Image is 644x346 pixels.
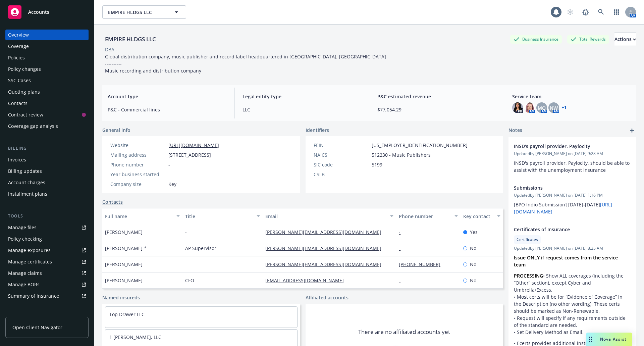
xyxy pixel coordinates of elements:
[12,324,62,331] span: Open Client Navigator
[586,333,632,346] button: Nova Assist
[110,142,166,149] div: Website
[5,121,89,132] a: Coverage gap analysis
[110,161,166,168] div: Phone number
[514,143,613,150] span: INSD's payroll provider, Paylocity
[108,106,226,113] span: P&C - Commercial lines
[586,333,595,346] div: Drag to move
[550,104,558,111] span: NW
[105,53,386,74] span: Global distribution company, music publisher and record label headquartered in [GEOGRAPHIC_DATA],...
[110,171,166,178] div: Year business started
[358,328,450,336] span: There are no affiliated accounts yet
[372,161,382,168] span: 5199
[5,213,89,219] div: Tools
[372,171,373,178] span: -
[514,151,631,157] span: Updated by [PERSON_NAME] on [DATE] 9:28 AM
[105,277,143,284] span: [PERSON_NAME]
[508,137,636,179] div: INSD's payroll provider, PaylocityUpdatedby [PERSON_NAME] on [DATE] 9:28 AMINSD's payroll provide...
[5,87,89,97] a: Quoting plans
[5,64,89,75] a: Policy changes
[314,161,369,168] div: SIC code
[102,5,186,19] button: EMPIRE HLDGS LLC
[185,213,253,220] div: Title
[399,261,446,267] a: [PHONE_NUMBER]
[5,234,89,244] a: Policy checking
[470,245,476,252] span: No
[372,142,468,149] span: [US_EMPLOYER_IDENTIFICATION_NUMBER]
[5,222,89,233] a: Manage files
[8,121,58,132] div: Coverage gap analysis
[102,198,123,205] a: Contacts
[600,336,627,342] span: Nova Assist
[8,268,42,279] div: Manage claims
[108,93,226,100] span: Account type
[8,109,43,120] div: Contract review
[8,154,26,165] div: Invoices
[377,106,496,113] span: $77,054.29
[306,127,329,134] span: Identifiers
[168,181,176,188] span: Key
[265,277,349,284] a: [EMAIL_ADDRESS][DOMAIN_NAME]
[265,229,387,235] a: [PERSON_NAME][EMAIL_ADDRESS][DOMAIN_NAME]
[8,52,25,63] div: Policies
[5,189,89,199] a: Installment plans
[8,234,42,244] div: Policy checking
[105,213,172,220] div: Full name
[105,229,143,236] span: [PERSON_NAME]
[265,261,387,267] a: [PERSON_NAME][EMAIL_ADDRESS][DOMAIN_NAME]
[105,245,147,252] span: [PERSON_NAME] *
[594,5,608,19] a: Search
[8,41,29,52] div: Coverage
[8,87,40,97] div: Quoting plans
[182,208,263,224] button: Title
[8,98,28,109] div: Contacts
[8,177,45,188] div: Account charges
[168,161,170,168] span: -
[567,35,609,43] div: Total Rewards
[628,127,636,135] a: add
[8,245,51,256] div: Manage exposures
[5,145,89,152] div: Billing
[314,142,369,149] div: FEIN
[8,75,31,86] div: SSC Cases
[105,261,143,268] span: [PERSON_NAME]
[399,213,450,220] div: Phone number
[510,35,562,43] div: Business Insurance
[5,75,89,86] a: SSC Cases
[514,273,543,279] strong: PROCESSING
[399,245,406,251] a: -
[5,98,89,109] a: Contacts
[109,311,145,317] a: Top Drawer LLC
[185,229,187,236] span: -
[5,3,89,21] a: Accounts
[105,46,117,53] div: DBA: -
[8,30,29,40] div: Overview
[470,229,478,236] span: Yes
[463,213,493,220] div: Key contact
[8,166,42,177] div: Billing updates
[514,245,631,251] span: Updated by [PERSON_NAME] on [DATE] 8:25 AM
[563,5,577,19] a: Start snowing
[168,142,219,148] a: [URL][DOMAIN_NAME]
[5,30,89,40] a: Overview
[5,52,89,63] a: Policies
[5,177,89,188] a: Account charges
[5,109,89,120] a: Contract review
[108,9,166,16] span: EMPIRE HLDGS LLC
[102,208,182,224] button: Full name
[5,245,89,256] a: Manage exposures
[109,334,161,340] a: 1 [PERSON_NAME], LLC
[5,268,89,279] a: Manage claims
[508,127,522,135] span: Notes
[514,201,631,215] p: [BPO Indio Submission] [DATE]-[DATE]
[514,254,619,268] strong: Issue ONLY if request comes from the service team
[372,151,431,158] span: 512230 - Music Publishers
[110,181,166,188] div: Company size
[5,256,89,267] a: Manage certificates
[610,5,623,19] a: Switch app
[514,272,631,336] p: • Show ALL coverages (including the “Other” section), except Cyber and Umbrella/Excess. • Most ce...
[538,104,546,111] span: MQ
[8,279,40,290] div: Manage BORs
[168,151,211,158] span: [STREET_ADDRESS]
[5,154,89,165] a: Invoices
[265,213,386,220] div: Email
